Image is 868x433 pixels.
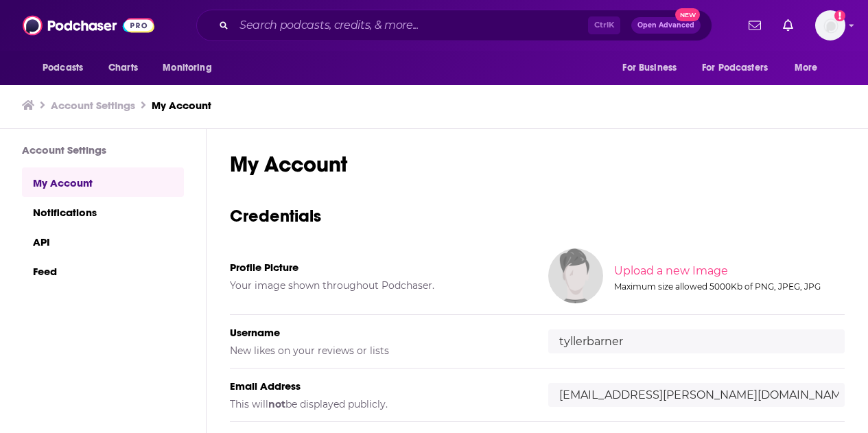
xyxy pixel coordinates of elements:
input: Search podcasts, credits, & more... [234,14,588,36]
a: Show notifications dropdown [743,14,766,37]
img: Podchaser - Follow, Share and Rate Podcasts [23,12,154,38]
h3: Credentials [230,205,845,226]
a: Notifications [22,197,184,226]
img: User Profile [815,10,845,40]
a: Feed [22,256,184,285]
h5: Username [230,326,526,339]
span: Open Advanced [637,22,694,29]
a: API [22,226,184,256]
span: More [795,58,818,78]
h1: My Account [230,151,845,178]
b: not [268,398,285,410]
span: New [675,8,700,21]
input: username [548,329,845,353]
h3: Account Settings [22,143,184,156]
button: open menu [153,55,229,81]
button: open menu [33,55,101,81]
h5: This will be displayed publicly. [230,398,526,410]
button: open menu [785,55,835,81]
button: Open AdvancedNew [631,17,701,34]
h5: Email Address [230,379,526,393]
a: My Account [22,167,184,197]
input: email [548,383,845,407]
span: Monitoring [163,58,211,78]
span: Ctrl K [588,16,620,34]
h5: Profile Picture [230,261,526,274]
button: open menu [693,55,788,81]
div: Maximum size allowed 5000Kb of PNG, JPEG, JPG [614,281,842,292]
a: Charts [99,55,146,81]
a: Account Settings [51,99,135,112]
img: Your profile image [548,248,603,303]
svg: Add a profile image [834,10,845,21]
span: For Business [622,58,677,78]
span: For Podcasters [702,58,768,78]
h5: Your image shown throughout Podchaser. [230,279,526,292]
h5: New likes on your reviews or lists [230,344,526,357]
a: Show notifications dropdown [777,14,799,37]
a: My Account [152,99,211,112]
span: Logged in as tyllerbarner [815,10,845,40]
span: Charts [108,58,138,78]
button: open menu [613,55,694,81]
span: Podcasts [43,58,83,78]
button: Show profile menu [815,10,845,40]
div: Search podcasts, credits, & more... [196,10,712,41]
